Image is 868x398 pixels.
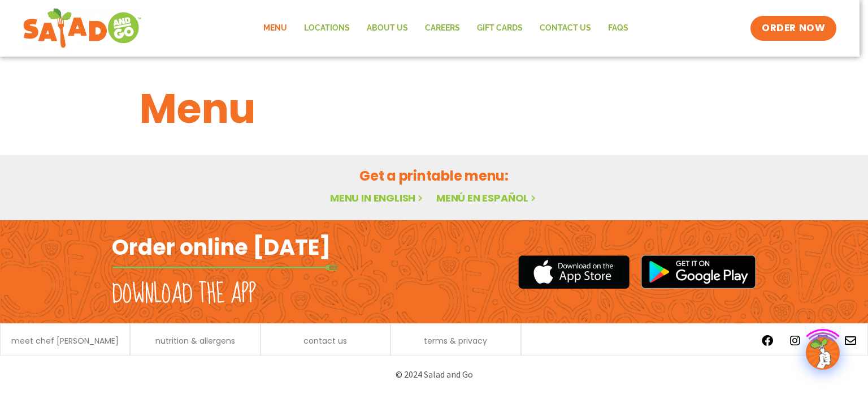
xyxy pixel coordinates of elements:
a: terms & privacy [424,337,487,345]
a: Contact Us [531,15,600,41]
h2: Order online [DATE] [112,233,331,261]
img: fork [112,264,338,271]
h2: Get a printable menu: [140,166,728,186]
p: © 2024 Salad and Go [118,367,750,382]
a: Menu in English [330,191,425,205]
a: ORDER NOW [750,16,836,41]
img: google_play [641,255,756,289]
a: GIFT CARDS [468,15,531,41]
a: FAQs [600,15,637,41]
h2: Download the app [112,279,256,310]
img: new-SAG-logo-768×292 [23,6,142,51]
a: About Us [358,15,416,41]
nav: Menu [255,15,637,41]
a: nutrition & allergens [155,337,235,345]
img: appstore [518,254,630,290]
h1: Menu [140,78,728,139]
span: ORDER NOW [762,22,825,35]
a: Menú en español [436,191,538,205]
a: Careers [416,15,468,41]
a: contact us [303,337,347,345]
a: meet chef [PERSON_NAME] [11,337,119,345]
a: Menu [255,15,296,41]
a: Locations [296,15,358,41]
